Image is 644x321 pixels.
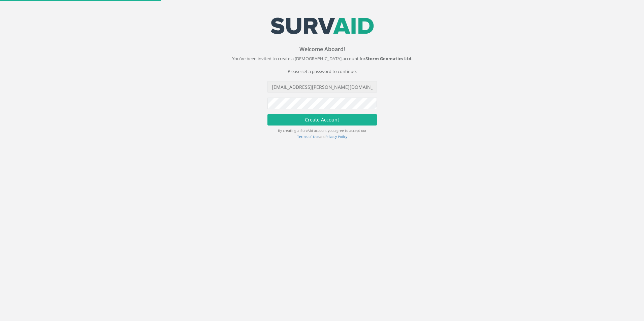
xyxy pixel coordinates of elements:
[267,81,377,93] input: Company Email
[365,56,411,62] strong: Storm Geomatics Ltd
[325,134,347,139] a: Privacy Policy
[267,114,377,126] button: Create Account
[297,134,319,139] a: Terms of Use
[278,128,366,139] small: By creating a SurvAid account you agree to accept our and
